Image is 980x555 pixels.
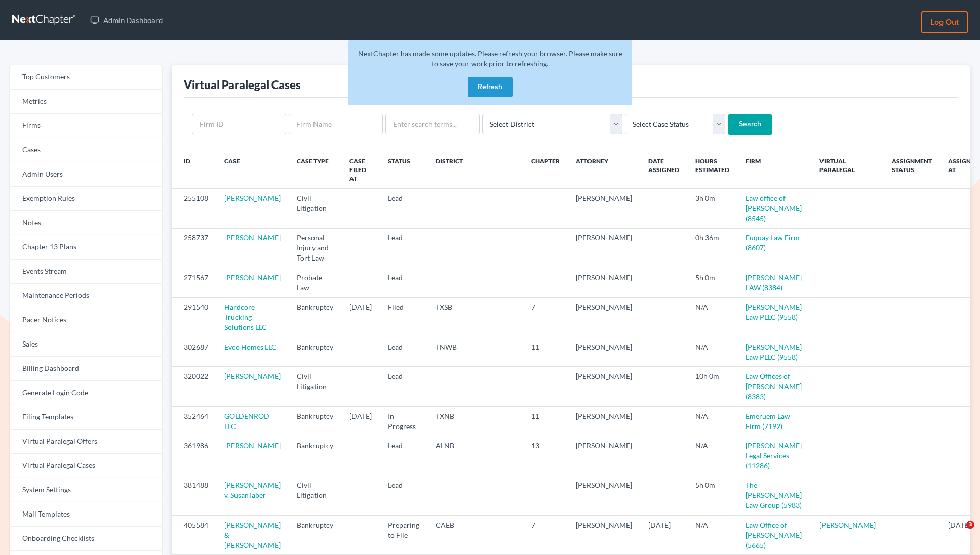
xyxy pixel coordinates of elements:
[289,114,383,134] input: Firm Name
[380,151,427,189] th: Status
[10,187,162,211] a: Exemption Rules
[224,273,281,282] a: [PERSON_NAME]
[172,436,216,476] td: 361986
[224,194,281,202] a: [PERSON_NAME]
[172,406,216,436] td: 352464
[568,189,640,228] td: [PERSON_NAME]
[10,284,162,308] a: Maintenance Periods
[289,476,341,515] td: Civil Litigation
[10,357,162,381] a: Billing Dashboard
[192,114,286,134] input: Firm ID
[380,268,427,297] td: Lead
[737,151,811,189] th: Firm
[10,430,162,454] a: Virtual Paralegal Offers
[172,367,216,406] td: 320022
[10,332,162,357] a: Sales
[224,233,281,242] a: [PERSON_NAME]
[380,406,427,436] td: In Progress
[380,228,427,268] td: Lead
[172,228,216,268] td: 258737
[687,337,737,367] td: N/A
[884,151,940,189] th: Assignment Status
[289,406,341,436] td: Bankruptcy
[289,367,341,406] td: Civil Litigation
[10,502,162,527] a: Mail Templates
[523,436,568,476] td: 13
[746,372,802,401] a: Law Offices of [PERSON_NAME] (8383)
[380,476,427,515] td: Lead
[10,90,162,114] a: Metrics
[819,521,876,529] a: [PERSON_NAME]
[10,381,162,405] a: Generate Login Code
[172,189,216,228] td: 255108
[289,516,341,555] td: Bankruptcy
[10,65,162,90] a: Top Customers
[385,114,480,134] input: Enter search terms...
[427,516,523,555] td: CAEB
[568,151,640,189] th: Attorney
[10,211,162,235] a: Notes
[289,337,341,367] td: Bankruptcy
[746,194,802,223] a: Law office of [PERSON_NAME] (8545)
[523,516,568,555] td: 7
[746,343,802,361] a: [PERSON_NAME] Law PLLC (9558)
[216,151,289,189] th: Case
[380,436,427,476] td: Lead
[10,235,162,260] a: Chapter 13 Plans
[224,303,267,331] a: Hardcore Trucking Solutions LLC
[966,521,974,529] span: 3
[380,337,427,367] td: Lead
[427,297,523,337] td: TXSB
[746,441,802,470] a: [PERSON_NAME] Legal Services (11286)
[380,189,427,228] td: Lead
[224,412,269,431] a: GOLDENROD LLC
[172,516,216,555] td: 405584
[687,476,737,515] td: 5h 0m
[10,138,162,162] a: Cases
[172,268,216,297] td: 271567
[568,228,640,268] td: [PERSON_NAME]
[568,476,640,515] td: [PERSON_NAME]
[427,337,523,367] td: TNWB
[687,189,737,228] td: 3h 0m
[358,49,622,68] span: NextChapter has made some updates. Please refresh your browser. Please make sure to save your wor...
[523,151,568,189] th: Chapter
[568,516,640,555] td: [PERSON_NAME]
[224,481,281,499] a: [PERSON_NAME] v. SusanTaber
[10,162,162,187] a: Admin Users
[523,337,568,367] td: 11
[184,77,301,92] div: Virtual Paralegal Cases
[640,151,687,189] th: Date Assigned
[10,308,162,332] a: Pacer Notices
[921,11,968,33] a: Log out
[687,367,737,406] td: 10h 0m
[427,436,523,476] td: ALNB
[10,114,162,138] a: Firms
[687,151,737,189] th: Hours Estimated
[746,521,802,549] a: Law Office of [PERSON_NAME] (5665)
[289,228,341,268] td: Personal Injury and Tort Law
[172,151,216,189] th: ID
[746,273,802,292] a: [PERSON_NAME] LAW (8384)
[341,406,380,436] td: [DATE]
[172,476,216,515] td: 381488
[289,297,341,337] td: Bankruptcy
[568,436,640,476] td: [PERSON_NAME]
[746,233,800,252] a: Fuquay Law Firm (8607)
[468,77,513,97] button: Refresh
[568,297,640,337] td: [PERSON_NAME]
[224,372,281,380] a: [PERSON_NAME]
[687,268,737,297] td: 5h 0m
[427,151,523,189] th: District
[224,441,281,450] a: [PERSON_NAME]
[523,297,568,337] td: 7
[10,478,162,502] a: System Settings
[746,303,802,321] a: [PERSON_NAME] Law PLLC (9558)
[568,337,640,367] td: [PERSON_NAME]
[728,114,772,135] input: Search
[568,367,640,406] td: [PERSON_NAME]
[172,337,216,367] td: 302687
[687,297,737,337] td: N/A
[380,297,427,337] td: Filed
[746,481,802,509] a: The [PERSON_NAME] Law Group (5983)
